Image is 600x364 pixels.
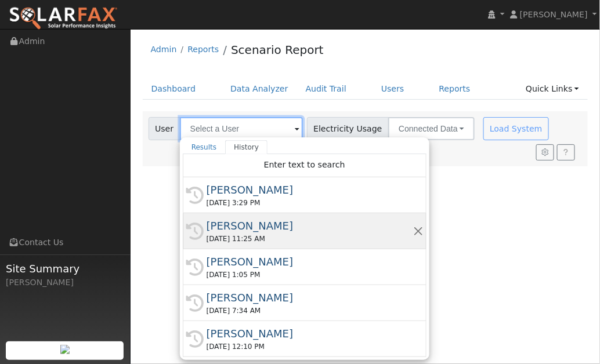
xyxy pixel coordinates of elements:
[413,225,424,237] button: Remove this history
[186,223,204,240] i: History
[557,144,575,161] a: Help Link
[297,78,355,100] a: Audit Trail
[207,234,413,244] div: [DATE] 11:25 AM
[207,341,413,352] div: [DATE] 12:10 PM
[60,345,70,354] img: retrieve
[222,78,297,100] a: Data Analyzer
[186,294,204,312] i: History
[307,117,389,140] span: Electricity Usage
[187,45,219,54] a: Reports
[151,45,177,54] a: Admin
[9,6,118,31] img: SolarFax
[231,43,324,57] a: Scenario Report
[388,117,475,140] button: Connected Data
[186,187,204,204] i: History
[520,10,588,19] span: [PERSON_NAME]
[536,144,554,161] button: Settings
[6,276,124,289] div: [PERSON_NAME]
[143,78,205,100] a: Dashboard
[180,117,303,140] input: Select a User
[207,270,413,280] div: [DATE] 1:05 PM
[431,78,479,100] a: Reports
[225,140,268,154] a: History
[183,140,226,154] a: Results
[149,117,180,140] span: User
[517,78,588,100] a: Quick Links
[207,254,413,270] div: [PERSON_NAME]
[186,330,204,348] i: History
[207,326,413,341] div: [PERSON_NAME]
[207,305,413,316] div: [DATE] 7:34 AM
[207,218,413,234] div: [PERSON_NAME]
[264,160,345,169] span: Enter text to search
[207,198,413,208] div: [DATE] 3:29 PM
[207,290,413,305] div: [PERSON_NAME]
[6,261,124,276] span: Site Summary
[186,259,204,276] i: History
[207,182,413,198] div: [PERSON_NAME]
[373,78,413,100] a: Users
